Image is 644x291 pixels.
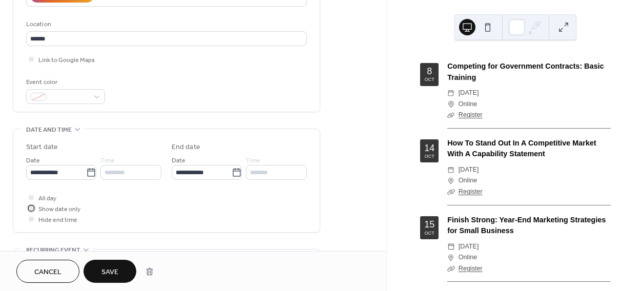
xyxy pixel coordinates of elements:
span: Online [459,175,477,186]
span: Hide end time [38,215,77,225]
a: How To Stand Out In A Competitive Market With A Capability Statement [447,139,596,158]
div: End date [172,142,200,153]
div: Location [26,19,305,30]
div: ​ [447,263,454,274]
span: Time [100,155,115,166]
div: ​ [447,252,454,263]
div: Event color [26,77,103,88]
div: 8 [427,67,432,76]
div: ​ [447,164,454,175]
div: Oct [425,231,434,236]
span: Date and time [26,124,72,135]
div: ​ [447,241,454,252]
div: ​ [447,110,454,120]
a: Register [459,111,483,118]
span: Online [459,252,477,263]
span: Save [101,267,118,278]
span: [DATE] [459,164,479,175]
a: Register [459,265,483,272]
span: Date [26,155,40,166]
div: ​ [447,186,454,197]
div: ​ [447,99,454,110]
span: [DATE] [459,88,479,98]
button: Save [84,260,136,283]
span: Cancel [34,267,61,278]
span: Recurring event [26,245,80,256]
a: Finish Strong: Year-End Marketing Strategies for Small Business [447,216,606,235]
div: ​ [447,175,454,186]
span: Online [459,99,477,110]
span: Link to Google Maps [38,55,95,66]
span: [DATE] [459,241,479,252]
a: Register [459,188,483,195]
a: Competing for Government Contracts: Basic Training [447,62,604,81]
div: Oct [425,77,434,82]
div: 14 [424,143,434,153]
div: Oct [425,154,434,159]
div: Start date [26,142,58,153]
span: All day [38,193,56,204]
div: ​ [447,88,454,98]
span: Date [172,155,185,166]
button: Cancel [16,260,79,283]
div: 15 [424,220,434,229]
span: Show date only [38,204,80,215]
span: Time [246,155,260,166]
